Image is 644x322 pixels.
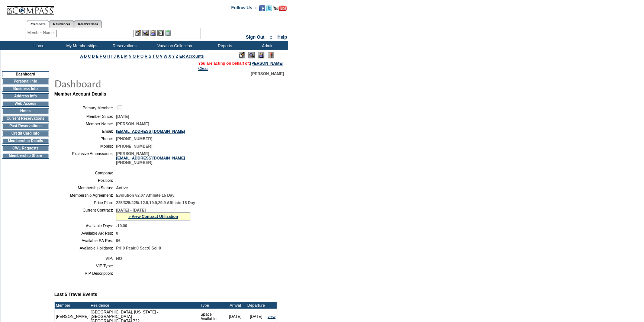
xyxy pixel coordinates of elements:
[231,4,258,13] td: Follow Us ::
[57,200,113,205] td: Price Plan:
[102,41,145,50] td: Reservations
[266,7,272,12] a: Follow us on Twitter
[92,54,95,58] a: D
[27,20,49,28] a: Members
[116,122,149,126] span: [PERSON_NAME]
[133,54,136,58] a: O
[84,54,87,58] a: B
[2,108,49,114] td: Notes
[142,30,149,36] img: View
[57,256,113,261] td: VIP:
[116,114,129,119] span: [DATE]
[57,238,113,243] td: Available SA Res:
[259,5,265,11] img: Become our fan on Facebook
[116,256,122,261] span: NO
[179,54,204,58] a: ER Accounts
[57,208,113,220] td: Current Contract:
[124,54,128,58] a: M
[57,223,113,228] td: Available Days:
[116,151,185,165] span: [PERSON_NAME] [PHONE_NUMBER]
[116,144,152,148] span: [PHONE_NUMBER]
[57,271,113,276] td: VIP Description:
[2,153,49,159] td: Membership Share
[248,52,255,58] img: View Mode
[113,54,116,58] a: J
[2,78,49,84] td: Personal Info
[2,93,49,99] td: Address Info
[135,30,141,36] img: b_edit.gif
[141,54,144,58] a: Q
[116,223,127,228] span: -10.00
[250,61,283,65] a: [PERSON_NAME]
[57,114,113,119] td: Member Since:
[150,30,156,36] img: Impersonate
[157,30,164,36] img: Reservations
[88,54,91,58] a: C
[57,246,113,250] td: Available Holidays:
[245,41,288,50] td: Admin
[96,54,99,58] a: E
[57,144,113,148] td: Mobile:
[57,122,113,126] td: Member Name:
[57,104,113,111] td: Primary Member:
[57,136,113,141] td: Phone:
[266,5,272,11] img: Follow us on Twitter
[225,302,246,309] td: Arrival
[277,35,287,40] a: Help
[54,91,106,97] b: Member Account Details
[111,54,112,58] a: I
[17,41,59,50] td: Home
[116,200,195,205] span: 225/325/425/-12.9,19.9,29.9 Affiliate 15 Day
[168,54,171,58] a: X
[116,193,174,197] span: Evolution v2.07 Affiliate 15 Day
[107,54,110,58] a: H
[116,136,152,141] span: [PHONE_NUMBER]
[2,138,49,144] td: Membership Details
[54,292,97,297] b: Last 5 Travel Events
[2,123,49,129] td: Past Reservations
[2,71,49,77] td: Dashboard
[203,41,245,50] td: Reports
[59,41,102,50] td: My Memberships
[2,145,49,151] td: CWL Requests
[116,238,120,243] span: 96
[57,178,113,183] td: Position:
[57,171,113,175] td: Company:
[176,54,178,58] a: Z
[137,54,139,58] a: P
[164,54,167,58] a: W
[165,30,171,36] img: b_calculator.gif
[116,246,161,250] span: Pri:0 Peak:0 Sec:0 Sel:0
[2,86,49,92] td: Business Info
[57,193,113,197] td: Membership Agreement:
[57,231,113,235] td: Available AR Res:
[103,54,106,58] a: G
[2,101,49,107] td: Web Access
[259,7,265,12] a: Become our fan on Facebook
[74,20,102,28] a: Reservations
[239,52,245,58] img: Edit Mode
[172,54,175,58] a: Y
[49,20,74,28] a: Residences
[57,129,113,133] td: Email:
[199,302,225,309] td: Type
[116,208,146,212] span: [DATE] - [DATE]
[116,156,185,160] a: [EMAIL_ADDRESS][DOMAIN_NAME]
[100,54,102,58] a: F
[270,35,273,40] span: ::
[152,54,155,58] a: T
[2,116,49,122] td: Current Reservations
[145,54,148,58] a: R
[90,302,199,309] td: Residence
[57,151,113,165] td: Exclusive Ambassador:
[116,129,185,133] a: [EMAIL_ADDRESS][DOMAIN_NAME]
[246,302,267,309] td: Departure
[268,314,276,319] a: view
[121,54,123,58] a: L
[80,54,83,58] a: A
[156,54,159,58] a: U
[268,52,274,58] img: Log Concern/Member Elevation
[116,231,118,235] span: 0
[246,35,264,40] a: Sign Out
[145,41,203,50] td: Vacation Collection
